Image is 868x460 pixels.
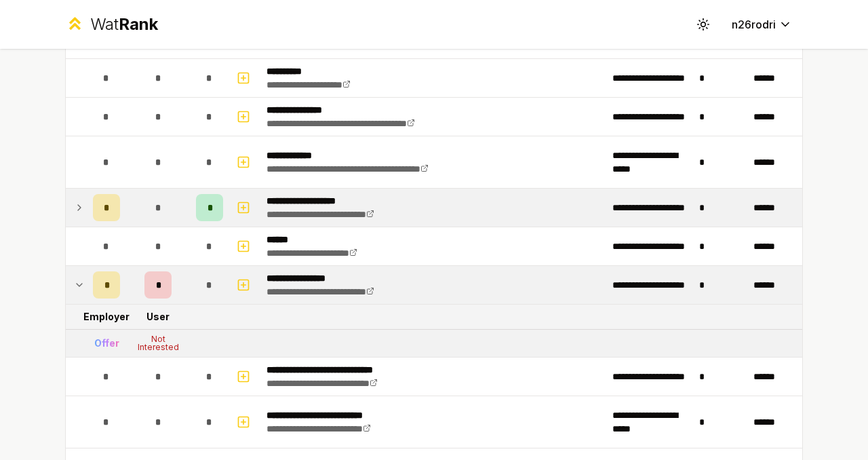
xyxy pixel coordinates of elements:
div: Not Interested [131,335,185,351]
td: User [125,305,191,329]
td: Employer [87,305,125,329]
button: n26rodri [721,12,803,37]
span: Rank [119,14,158,34]
span: n26rodri [732,16,776,33]
div: Offer [94,337,119,350]
div: Wat [90,14,158,35]
a: WatRank [65,14,158,35]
